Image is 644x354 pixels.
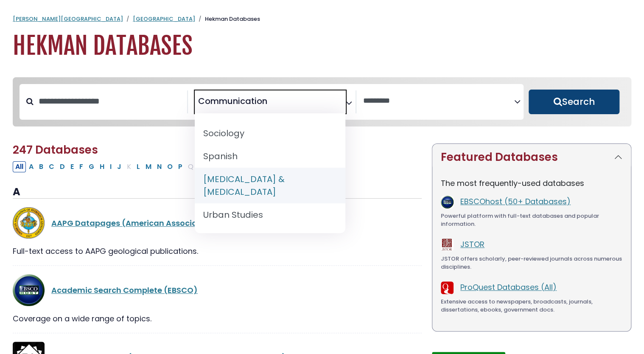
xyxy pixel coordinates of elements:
button: Filter Results P [176,161,185,172]
li: Sociology [195,122,346,145]
button: Filter Results C [46,161,57,172]
button: Submit for Search Results [529,90,619,114]
li: Urban Studies [195,203,346,226]
a: EBSCOhost (50+ Databases) [460,196,571,207]
button: Filter Results O [165,161,175,172]
button: Filter Results G [86,161,97,172]
button: Filter Results B [36,161,46,172]
button: Filter Results F [77,161,86,172]
button: Featured Databases [432,144,631,171]
a: [PERSON_NAME][GEOGRAPHIC_DATA] [13,15,123,23]
li: Communication [195,95,267,107]
input: Search database by title or keyword [34,94,187,108]
a: ProQuest Databases (All) [460,282,557,292]
button: Filter Results A [26,161,36,172]
a: JSTOR [460,239,484,250]
h3: A [13,186,422,199]
li: Hekman Databases [195,15,260,23]
h1: Hekman Databases [13,32,631,60]
button: Filter Results H [97,161,107,172]
button: All [13,161,26,172]
button: Filter Results J [115,161,124,172]
textarea: Search [269,99,275,108]
div: Powerful platform with full-text databases and popular information. [441,212,622,228]
a: [GEOGRAPHIC_DATA] [133,15,195,23]
button: Filter Results M [143,161,154,172]
textarea: Search [363,97,514,106]
button: Filter Results N [154,161,164,172]
div: JSTOR offers scholarly, peer-reviewed journals across numerous disciplines. [441,255,622,271]
button: Filter Results E [68,161,76,172]
button: Filter Results I [107,161,114,172]
span: Communication [198,95,267,107]
nav: Search filters [13,77,631,126]
button: Filter Results L [134,161,143,172]
span: 247 Databases [13,142,98,157]
div: Alpha-list to filter by first letter of database name [13,161,299,171]
div: Full-text access to AAPG geological publications. [13,245,422,257]
a: Academic Search Complete (EBSCO) [51,285,198,295]
li: Spanish [195,145,346,168]
nav: breadcrumb [13,15,631,23]
button: Filter Results D [57,161,67,172]
a: AAPG Datapages (American Association of Petroleum Geologists) [51,218,314,228]
p: The most frequently-used databases [441,177,622,189]
div: Extensive access to newspapers, broadcasts, journals, dissertations, ebooks, government docs. [441,298,622,314]
li: [MEDICAL_DATA] & [MEDICAL_DATA] [195,168,346,203]
div: Coverage on a wide range of topics. [13,313,422,324]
